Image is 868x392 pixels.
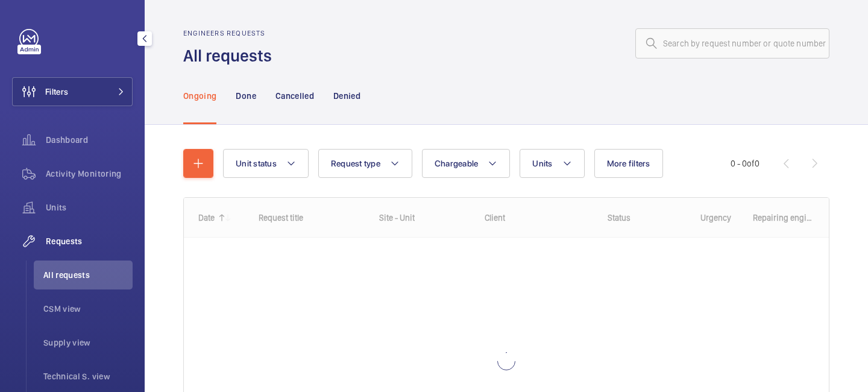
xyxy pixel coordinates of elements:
p: Denied [333,90,360,102]
button: Units [520,149,584,178]
span: Units [46,201,133,213]
span: Request type [331,159,380,168]
span: Dashboard [46,134,133,146]
span: 0 - 0 0 [731,159,759,168]
button: Chargeable [422,149,511,178]
p: Ongoing [183,90,216,102]
span: Chargeable [435,159,479,168]
span: Technical S. view [43,370,133,382]
p: Cancelled [275,90,314,102]
span: All requests [43,269,133,281]
button: Filters [12,77,133,106]
span: Activity Monitoring [46,168,133,180]
span: Units [532,159,552,168]
h2: Engineers requests [183,29,279,37]
button: Unit status [223,149,309,178]
input: Search by request number or quote number [635,28,829,58]
span: Filters [45,86,68,98]
button: More filters [594,149,663,178]
button: Request type [318,149,412,178]
span: of [747,159,755,168]
span: More filters [607,159,650,168]
p: Done [236,90,256,102]
span: CSM view [43,303,133,315]
span: Requests [46,235,133,247]
h1: All requests [183,45,279,67]
span: Unit status [236,159,277,168]
span: Supply view [43,337,133,349]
